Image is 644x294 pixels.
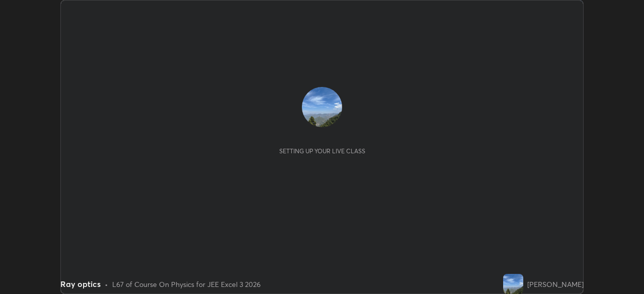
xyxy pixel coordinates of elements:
div: Ray optics [60,278,101,290]
img: ae8f960d671646caa26cb3ff0d679e78.jpg [302,87,342,127]
div: L67 of Course On Physics for JEE Excel 3 2026 [112,279,261,289]
div: • [105,279,108,289]
div: Setting up your live class [279,147,365,155]
div: [PERSON_NAME] [527,279,584,289]
img: ae8f960d671646caa26cb3ff0d679e78.jpg [503,274,523,294]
